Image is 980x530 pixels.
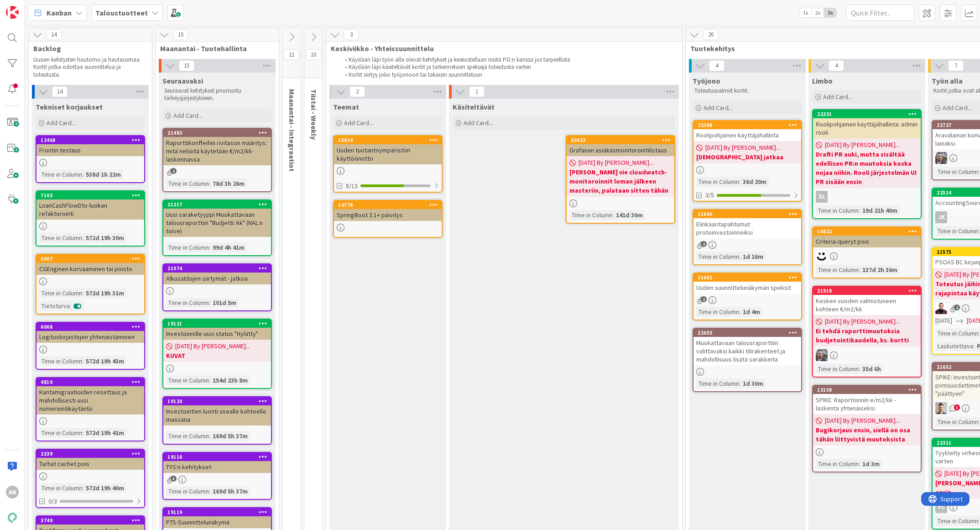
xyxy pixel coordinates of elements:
div: PTS-Suunnittelunäkymä [163,516,271,528]
div: 15614 [338,137,442,143]
span: Support [19,1,42,12]
span: [DATE] [935,316,952,325]
span: : [82,233,83,243]
b: [PERSON_NAME] vie cloudwatch-monitoroinnit loman jälkeen masteriin, palataan sitten tähän [569,168,672,195]
div: 36d 20m [740,177,769,187]
a: 22331Roolipohjainen käyttäjähallinta: admin rooli[DATE] By [PERSON_NAME]...Drafti PR auki, mutta ... [812,109,922,219]
div: Roolipohjainen käyttäjähallinta [693,129,801,141]
div: 6807 [41,256,144,262]
span: 3 [344,29,359,40]
div: 1d 16m [740,252,766,262]
div: 21682 [693,273,801,282]
div: sl [816,191,828,203]
div: 10776 [334,201,442,209]
div: 19d 21h 40m [860,205,900,215]
div: 20432 [567,136,674,144]
div: Time in Column [39,356,82,366]
div: Time in Column [816,205,859,215]
div: 21074 [163,264,271,273]
div: 21680 [698,211,801,217]
span: : [82,288,83,298]
div: 16822Criteria-queryt pois [813,227,921,247]
div: 15614 [334,136,442,144]
li: Käydään läpi käsiteltävät kortit ja tarkennetaan speksejä toteutusta varten [340,63,672,71]
div: 22268Roolipohjainen käyttäjähallinta [693,121,801,141]
div: Time in Column [816,364,859,374]
span: Add Card... [704,104,733,112]
span: 10 [306,49,321,60]
a: 19120Investointien luonti usealle kohteelle massanaTime in Column:169d 5h 37m [162,396,272,445]
div: 572d 19h 41m [83,428,126,438]
div: 12468Frontin testaus [36,136,144,156]
div: Tietoturva [39,301,70,311]
div: Kantamigraatioiden resettaus ja mahdollisesti uusi numerointikäytäntö [36,386,144,415]
div: 21217 [167,201,271,208]
p: Toteutusvalmiit kortit. [694,87,800,94]
a: 21483Raporttikonffeihin rivitason määritys: mitä neliöitä käytetään €/m2/kk-laskennassaTime in Co... [162,128,272,192]
div: 3740 [36,516,144,525]
div: TYS:n kehitykset [163,461,271,473]
b: Ei tehdä raporttimuutoksia budjetointikaudella, ks. kortti [816,326,918,345]
div: 19120Investointien luonti usealle kohteelle massana [163,397,271,425]
img: TK [816,349,828,361]
div: sl [813,191,921,203]
div: Roolipohjainen käyttäjähallinta: admin rooli [813,118,921,138]
span: 4 [829,60,844,71]
a: 6068Logituskirjastojen yhtenäistäminenTime in Column:572d 19h 43m [36,322,145,370]
div: 19119PTS-Suunnittelunäkymä [163,508,271,528]
div: Time in Column [935,328,978,338]
div: Time in Column [166,486,209,496]
span: : [859,205,860,215]
div: 19119 [163,508,271,516]
span: [DATE] By [PERSON_NAME]... [705,143,780,152]
span: Maanantai - Integraatiot [287,89,297,172]
span: Add Card... [173,111,203,120]
div: Muokattavaan talousraporttiin valittavaksi kaikki tilirakenteet ja mahdollisuus lisätä sarakkeita [693,337,801,365]
div: 22653 [693,329,801,337]
div: Time in Column [935,167,978,177]
div: Time in Column [39,428,82,438]
span: Add Card... [823,93,852,101]
div: Investointien luonti usealle kohteelle massana [163,405,271,425]
div: Time in Column [166,375,209,385]
span: : [82,356,83,366]
span: : [209,178,210,189]
a: 21074Alkusaldojen siirtymät - jatkoaTime in Column:101d 5m [162,263,272,311]
div: MH [813,250,921,262]
img: Visit kanbanzone.com [6,6,19,19]
div: SPIKE: Raportoinnin e/m2/kk -laskenta yhtenäiseksi [813,394,921,414]
div: JK [935,211,947,223]
span: [DATE] By [PERSON_NAME]... [825,317,900,326]
span: 15 [173,29,188,40]
div: SpringBoot 3.1+ päivitys [334,209,442,221]
span: : [209,242,210,252]
div: 19116 [167,454,271,460]
div: Uuden suunnittelunäkymän speksit [693,282,801,294]
div: Investoinnille uusi status "Hylätty" [163,328,271,340]
span: : [82,483,83,493]
img: TN [935,402,947,414]
span: 7 [948,60,964,71]
a: 21680Elinkaaritapahtumat protoinvestoinneiksiTime in Column:1d 16m [693,209,802,265]
b: Bugikorjaus ensin, siellä on osa tähän liittyvistä muutoksista [816,425,918,444]
a: 7103LoanCashFlowDto-luokan refaktorointiTime in Column:572d 19h 30m [36,190,145,247]
span: : [978,417,980,427]
span: 1 [954,304,960,310]
span: [DATE] By [PERSON_NAME]... [579,158,653,168]
span: [DATE] By [PERSON_NAME]... [175,341,250,351]
div: 10776 [338,202,442,208]
img: MH [816,250,828,262]
div: 21682Uuden suunnittelunäkymän speksit [693,273,801,294]
div: 22331 [817,111,921,117]
div: Time in Column [816,265,859,275]
div: Time in Column [166,242,209,252]
span: 11 [284,49,299,60]
div: 22653 [698,330,801,336]
a: 19116TYS:n kehityksetTime in Column:169d 5h 37m [162,452,272,500]
div: Time in Column [39,483,82,493]
p: Uusien kehitysten hautomo ja hautausmaa. Kortit jotka odottaa suunnittelua ja toteutusta. [33,56,141,79]
span: Add Card... [344,119,373,127]
div: Time in Column [166,298,209,308]
div: 19120 [167,398,271,404]
span: : [209,486,210,496]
